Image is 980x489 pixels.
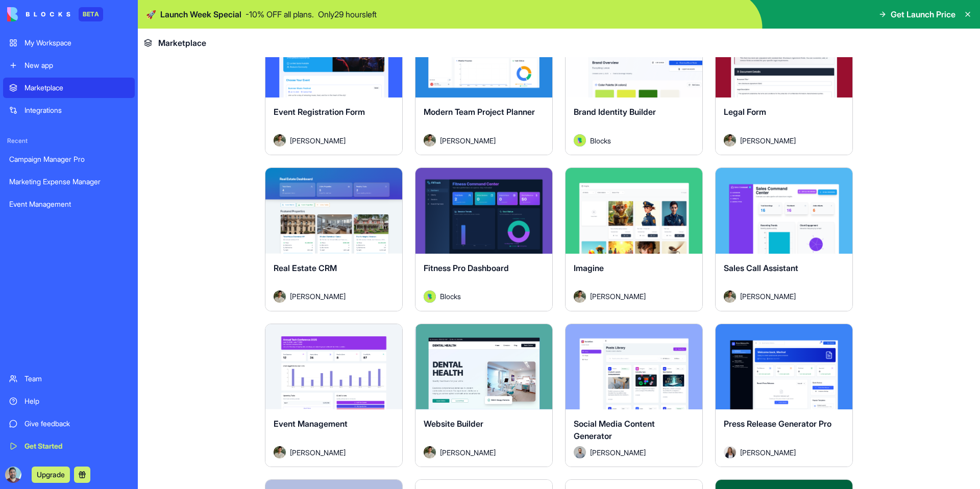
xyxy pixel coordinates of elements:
[3,172,135,192] a: Marketing Expense Manager
[160,8,241,20] span: Launch Week Special
[724,134,736,146] img: Avatar
[79,7,103,21] div: BETA
[24,38,129,48] div: My Workspace
[424,290,436,303] img: Avatar
[724,263,798,273] span: Sales Call Assistant
[424,419,483,429] span: Website Builder
[24,396,129,406] div: Help
[246,8,314,20] p: - 10 % OFF all plans.
[740,135,796,146] span: [PERSON_NAME]
[574,134,586,146] img: Avatar
[574,290,586,303] img: Avatar
[274,446,286,458] img: Avatar
[440,447,496,458] span: [PERSON_NAME]
[274,134,286,146] img: Avatar
[7,7,103,21] a: BETA
[274,290,286,303] img: Avatar
[32,467,70,483] button: Upgrade
[715,12,853,156] a: Legal FormAvatar[PERSON_NAME]
[574,263,604,273] span: Imagine
[290,447,346,458] span: [PERSON_NAME]
[415,324,553,468] a: Website BuilderAvatar[PERSON_NAME]
[5,467,21,483] img: ACg8ocLijkUNbVhK_FslPtQA4U9XzpnJlNqAzvPBlNMDUnqe5shbs_g=s96-c
[574,107,656,117] span: Brand Identity Builder
[565,324,703,468] a: Social Media Content GeneratorAvatar[PERSON_NAME]
[440,135,496,146] span: [PERSON_NAME]
[590,447,646,458] span: [PERSON_NAME]
[590,291,646,302] span: [PERSON_NAME]
[274,263,337,273] span: Real Estate CRM
[715,167,853,311] a: Sales Call AssistantAvatar[PERSON_NAME]
[24,441,129,451] div: Get Started
[3,149,135,169] a: Campaign Manager Pro
[265,167,403,311] a: Real Estate CRMAvatar[PERSON_NAME]
[290,135,346,146] span: [PERSON_NAME]
[891,8,955,20] span: Get Launch Price
[3,369,135,389] a: Team
[424,134,436,146] img: Avatar
[24,83,129,93] div: Marketplace
[146,8,156,20] span: 🚀
[3,55,135,76] a: New app
[724,107,766,117] span: Legal Form
[9,199,129,209] div: Event Management
[424,107,535,117] span: Modern Team Project Planner
[740,291,796,302] span: [PERSON_NAME]
[3,33,135,53] a: My Workspace
[724,446,736,458] img: Avatar
[3,194,135,214] a: Event Management
[415,12,553,156] a: Modern Team Project PlannerAvatar[PERSON_NAME]
[24,374,129,384] div: Team
[318,8,377,20] p: Only 29 hours left
[3,413,135,434] a: Give feedback
[3,137,135,145] span: Recent
[590,135,611,146] span: Blocks
[724,290,736,303] img: Avatar
[565,12,703,156] a: Brand Identity BuilderAvatarBlocks
[290,291,346,302] span: [PERSON_NAME]
[265,324,403,468] a: Event ManagementAvatar[PERSON_NAME]
[24,105,129,115] div: Integrations
[740,447,796,458] span: [PERSON_NAME]
[424,446,436,458] img: Avatar
[3,436,135,456] a: Get Started
[24,419,129,429] div: Give feedback
[158,37,206,49] span: Marketplace
[7,7,70,21] img: logo
[3,100,135,120] a: Integrations
[574,419,655,441] span: Social Media Content Generator
[24,60,129,70] div: New app
[32,469,70,479] a: Upgrade
[574,446,586,458] img: Avatar
[9,154,129,164] div: Campaign Manager Pro
[274,107,365,117] span: Event Registration Form
[715,324,853,468] a: Press Release Generator ProAvatar[PERSON_NAME]
[724,419,831,429] span: Press Release Generator Pro
[424,263,509,273] span: Fitness Pro Dashboard
[3,78,135,98] a: Marketplace
[565,167,703,311] a: ImagineAvatar[PERSON_NAME]
[265,12,403,156] a: Event Registration FormAvatar[PERSON_NAME]
[274,419,348,429] span: Event Management
[9,177,129,187] div: Marketing Expense Manager
[415,167,553,311] a: Fitness Pro DashboardAvatarBlocks
[3,391,135,411] a: Help
[440,291,461,302] span: Blocks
